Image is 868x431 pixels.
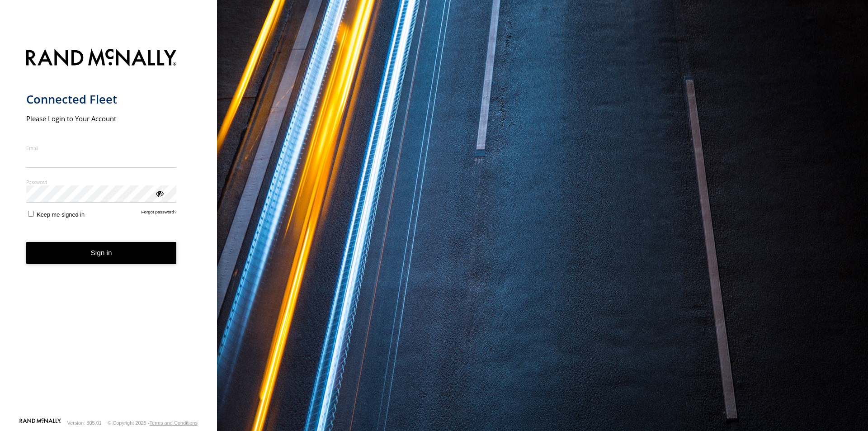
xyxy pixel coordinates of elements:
[26,92,177,107] h1: Connected Fleet
[108,420,198,426] div: © Copyright 2025 -
[26,114,177,123] h2: Please Login to Your Account
[19,418,61,427] a: Visit our Website
[150,420,198,426] a: Terms and Conditions
[26,242,177,264] button: Sign in
[67,420,102,426] div: Version: 305.01
[37,211,85,218] span: Keep me signed in
[155,189,164,198] div: ViewPassword
[26,179,177,185] label: Password
[142,209,177,218] a: Forgot password?
[28,211,34,217] input: Keep me signed in
[26,43,191,417] form: main
[26,47,177,70] img: Rand McNally
[26,145,177,152] label: Email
